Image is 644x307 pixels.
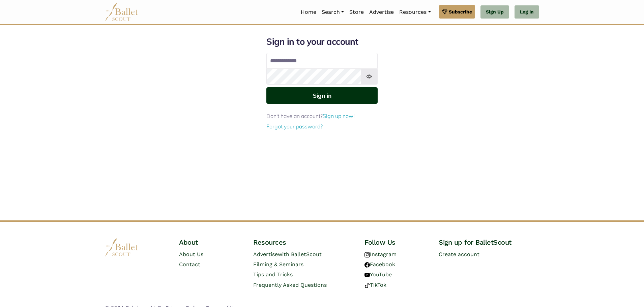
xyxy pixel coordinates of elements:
h4: Sign up for BalletScout [439,238,539,247]
a: Store [347,5,367,19]
img: facebook logo [364,262,370,268]
a: Create account [439,251,479,257]
a: Filming & Seminars [253,261,303,268]
a: Advertisewith BalletScout [253,251,322,257]
h4: Follow Us [364,238,428,247]
a: Frequently Asked Questions [253,282,327,288]
a: Home [298,5,319,19]
a: Sign up now! [323,113,355,119]
a: Forgot your password? [266,123,323,130]
a: Resources [397,5,433,19]
span: with BalletScout [278,251,322,257]
span: Subscribe [449,8,472,16]
img: logo [105,238,139,256]
img: youtube logo [364,272,370,278]
a: Instagram [364,251,397,257]
button: Sign in [266,87,378,104]
a: Subscribe [439,5,475,19]
img: gem.svg [442,8,447,16]
a: Advertise [367,5,397,19]
a: YouTube [364,271,392,278]
h1: Sign in to your account [266,36,378,48]
img: instagram logo [364,252,370,257]
a: Contact [179,261,200,268]
a: Sign Up [480,5,509,19]
a: TikTok [364,282,386,288]
a: Facebook [364,261,395,268]
p: Don't have an account? [266,112,378,121]
img: tiktok logo [364,283,370,288]
a: Tips and Tricks [253,271,293,278]
h4: Resources [253,238,354,247]
a: About Us [179,251,203,257]
h4: About [179,238,242,247]
a: Search [319,5,347,19]
a: Log In [515,5,539,19]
